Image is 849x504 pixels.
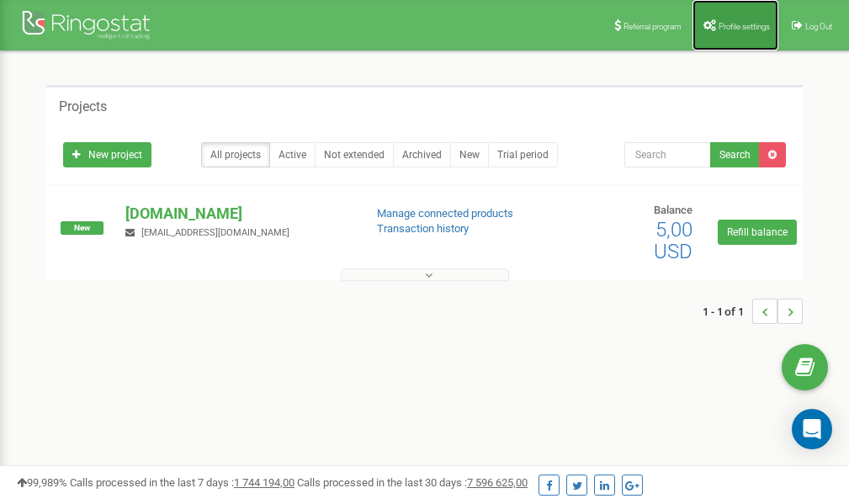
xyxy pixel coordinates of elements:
[269,142,316,167] a: Active
[718,220,797,245] a: Refill balance
[234,476,294,489] u: 1 744 194,00
[17,476,67,489] span: 99,989%
[703,282,803,341] nav: ...
[70,476,294,489] span: Calls processed in the last 7 days :
[315,142,394,167] a: Not extended
[623,22,682,31] span: Referral program
[805,22,832,31] span: Log Out
[61,221,103,235] span: New
[393,142,451,167] a: Archived
[654,204,692,216] span: Balance
[125,203,349,225] p: [DOMAIN_NAME]
[201,142,270,167] a: All projects
[377,222,469,235] a: Transaction history
[703,299,752,324] span: 1 - 1 of 1
[377,207,513,220] a: Manage connected products
[710,142,760,167] button: Search
[624,142,711,167] input: Search
[488,142,558,167] a: Trial period
[63,142,151,167] a: New project
[467,476,528,489] u: 7 596 625,00
[297,476,528,489] span: Calls processed in the last 30 days :
[450,142,489,167] a: New
[141,227,289,238] span: [EMAIL_ADDRESS][DOMAIN_NAME]
[719,22,770,31] span: Profile settings
[59,99,107,114] h5: Projects
[654,218,692,263] span: 5,00 USD
[792,409,832,449] div: Open Intercom Messenger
